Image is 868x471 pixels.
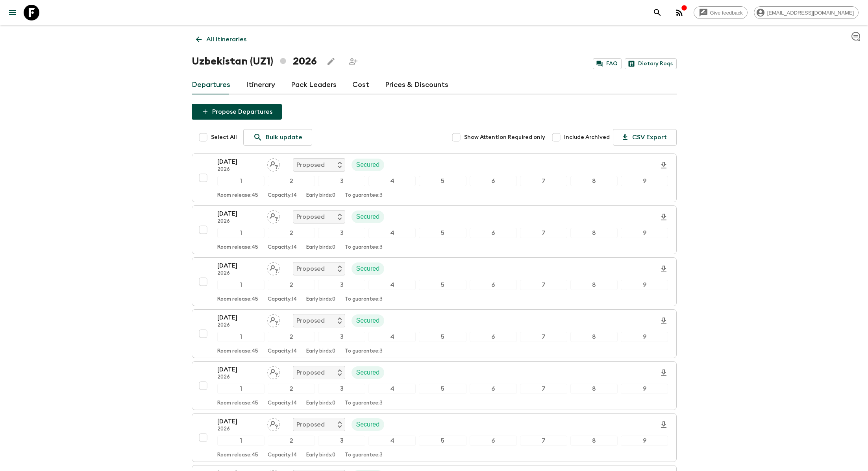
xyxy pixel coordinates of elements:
p: All itineraries [206,35,246,44]
p: Early birds: 0 [306,348,335,355]
div: 2 [268,384,315,394]
p: Proposed [296,316,325,325]
div: 4 [368,176,416,186]
svg: Download Onboarding [659,264,668,274]
div: 4 [368,228,416,238]
p: To guarantee: 3 [345,244,383,251]
a: All itineraries [192,31,251,47]
a: Itinerary [246,76,275,94]
span: Assign pack leader [267,368,280,375]
div: 7 [520,228,567,238]
div: 3 [318,332,365,342]
div: 5 [419,176,466,186]
p: Early birds: 0 [306,244,335,251]
p: To guarantee: 3 [345,348,383,355]
div: 9 [621,280,668,290]
span: [EMAIL_ADDRESS][DOMAIN_NAME] [763,10,858,16]
button: [DATE]2026Assign pack leaderProposedSecured123456789Room release:45Capacity:14Early birds:0To gua... [192,361,677,410]
div: 4 [368,280,416,290]
p: Proposed [296,160,325,170]
div: 5 [419,228,466,238]
div: 4 [368,436,416,446]
div: 8 [570,176,618,186]
div: 9 [621,228,668,238]
p: 2026 [217,374,261,380]
p: Proposed [296,212,325,222]
svg: Download Onboarding [659,316,668,326]
div: 5 [419,436,466,446]
div: 7 [520,384,567,394]
div: 8 [570,436,618,446]
div: 8 [570,280,618,290]
button: [DATE]2026Assign pack leaderProposedSecured123456789Room release:45Capacity:14Early birds:0To gua... [192,309,677,358]
p: Early birds: 0 [306,400,335,406]
p: 2026 [217,218,261,225]
div: Secured [352,418,385,431]
span: Assign pack leader [267,161,280,167]
div: 9 [621,176,668,186]
p: 2026 [217,270,261,277]
p: [DATE] [217,157,261,166]
p: Capacity: 14 [268,192,297,199]
p: To guarantee: 3 [345,452,383,458]
svg: Download Onboarding [659,420,668,430]
div: 6 [470,280,517,290]
p: Room release: 45 [217,192,258,199]
div: 6 [470,384,517,394]
h1: Uzbekistan (UZ1) 2026 [192,54,317,69]
a: Prices & Discounts [385,76,448,94]
span: Assign pack leader [267,316,280,323]
div: 4 [368,332,416,342]
p: Proposed [296,264,325,273]
p: 2026 [217,166,261,173]
div: 7 [520,436,567,446]
p: 2026 [217,426,261,432]
div: 7 [520,332,567,342]
div: 3 [318,280,365,290]
button: Edit this itinerary [323,54,339,69]
div: 5 [419,384,466,394]
div: 7 [520,280,567,290]
p: Bulk update [266,133,302,142]
a: Bulk update [243,129,312,146]
p: Room release: 45 [217,244,258,251]
a: Pack Leaders [291,76,337,94]
div: 9 [621,332,668,342]
div: Secured [352,366,385,379]
div: 1 [217,436,265,446]
div: 1 [217,280,265,290]
p: Capacity: 14 [268,296,297,303]
p: To guarantee: 3 [345,296,383,303]
span: Give feedback [706,10,747,16]
button: [DATE]2026Assign pack leaderProposedSecured123456789Room release:45Capacity:14Early birds:0To gua... [192,413,677,462]
a: Cost [352,76,369,94]
div: 2 [268,280,315,290]
span: Share this itinerary [345,54,361,69]
p: Room release: 45 [217,452,258,458]
div: 9 [621,384,668,394]
p: Early birds: 0 [306,452,335,458]
div: 3 [318,176,365,186]
div: 8 [570,332,618,342]
div: 3 [318,228,365,238]
div: 5 [419,332,466,342]
div: 2 [268,436,315,446]
p: [DATE] [217,313,261,322]
button: [DATE]2026Assign pack leaderProposedSecured123456789Room release:45Capacity:14Early birds:0To gua... [192,153,677,202]
div: 1 [217,384,265,394]
div: 2 [268,332,315,342]
a: FAQ [593,58,622,69]
div: 7 [520,176,567,186]
svg: Download Onboarding [659,368,668,378]
div: 3 [318,384,365,394]
button: search adventures [650,5,665,20]
p: Early birds: 0 [306,192,335,199]
p: Secured [356,264,380,273]
p: Secured [356,420,380,429]
button: menu [5,5,20,20]
div: [EMAIL_ADDRESS][DOMAIN_NAME] [754,6,859,19]
p: Capacity: 14 [268,348,297,355]
p: Secured [356,212,380,222]
p: Room release: 45 [217,400,258,406]
button: [DATE]2026Assign pack leaderProposedSecured123456789Room release:45Capacity:14Early birds:0To gua... [192,205,677,254]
